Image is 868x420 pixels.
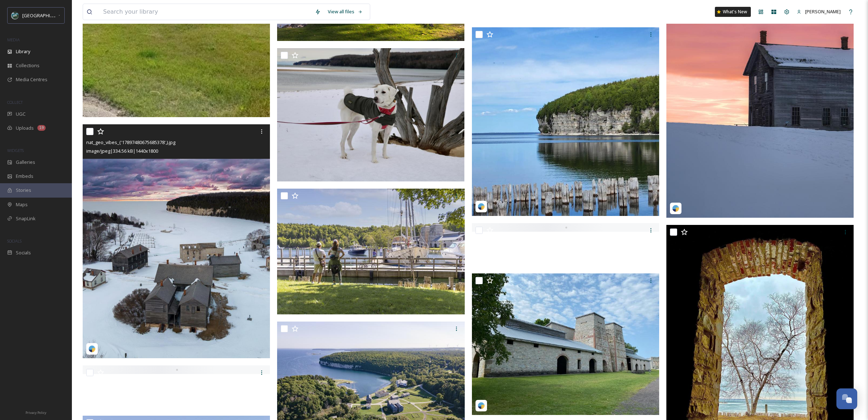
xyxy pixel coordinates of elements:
a: Privacy Policy [26,408,46,416]
img: exploringlandandsea_('17940743482958583',).jpg [472,27,661,216]
span: Maps [16,201,28,208]
img: snapsea-logo.png [88,345,96,352]
span: Media Centres [16,76,47,83]
button: Open Chat [836,388,857,409]
div: 19 [37,125,46,131]
span: Socials [16,249,31,256]
span: MEDIA [7,37,20,42]
span: Privacy Policy [26,410,46,415]
img: Fayette Historic State Park_Amy Ceithamer.jpeg [277,48,464,181]
img: uplogo-summer%20bg.jpg [12,12,19,19]
img: woodenshoesonwheels_('18130205695268198',).jpg [472,273,661,415]
a: View all files [324,5,366,19]
img: nat_geo_vibes_('17897480675685378',).jpg [83,124,270,358]
a: What's New [715,7,751,17]
span: Library [16,48,30,55]
span: [GEOGRAPHIC_DATA][US_STATE] [22,12,92,19]
span: Embeds [16,173,33,180]
img: snapsea-logo.png [672,205,679,212]
span: image/jpeg | 334.56 kB | 1440 x 1800 [86,148,158,154]
span: Stories [16,187,31,194]
a: [PERSON_NAME] [793,5,844,19]
span: Uploads [16,125,34,131]
span: Collections [16,62,40,69]
span: SnapLink [16,215,36,222]
span: [PERSON_NAME] [805,8,841,15]
input: Search your library [100,4,311,20]
span: nat_geo_vibes_('17897480675685378',).jpg [86,139,175,146]
img: snapsea-logo.png [478,402,485,409]
span: SOCIALS [7,238,22,244]
img: snapsea-logo.png [478,203,485,210]
span: COLLECT [7,100,23,105]
span: WIDGETS [7,148,24,153]
span: UGC [16,111,26,117]
img: FB7A6626.jpg [277,189,466,314]
span: Galleries [16,159,35,166]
